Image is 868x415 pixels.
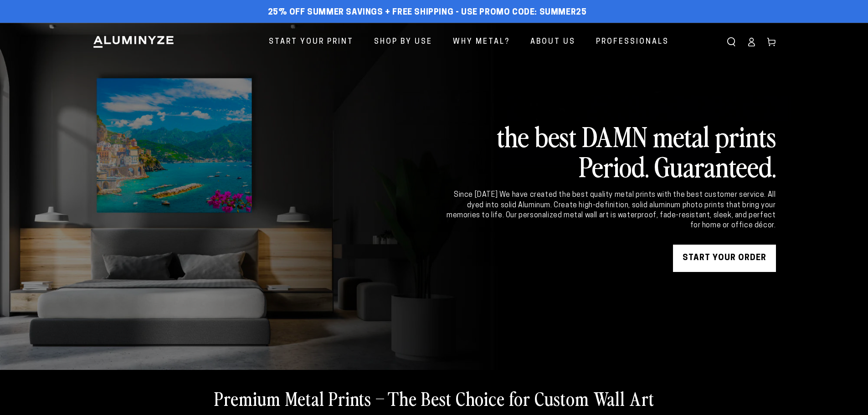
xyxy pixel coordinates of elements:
[367,30,439,54] a: Shop By Use
[453,36,510,49] span: Why Metal?
[673,245,776,272] a: START YOUR Order
[596,36,669,49] span: Professionals
[721,32,741,52] summary: Search our site
[374,36,432,49] span: Shop By Use
[445,121,776,181] h2: the best DAMN metal prints Period. Guaranteed.
[214,386,654,410] h2: Premium Metal Prints – The Best Choice for Custom Wall Art
[445,190,776,231] div: Since [DATE] We have created the best quality metal prints with the best customer service. All dy...
[530,36,575,49] span: About Us
[262,30,360,54] a: Start Your Print
[589,30,676,54] a: Professionals
[268,8,587,18] span: 25% off Summer Savings + Free Shipping - Use Promo Code: SUMMER25
[446,30,517,54] a: Why Metal?
[524,30,582,54] a: About Us
[269,36,354,49] span: Start Your Print
[92,35,175,49] img: Aluminyze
